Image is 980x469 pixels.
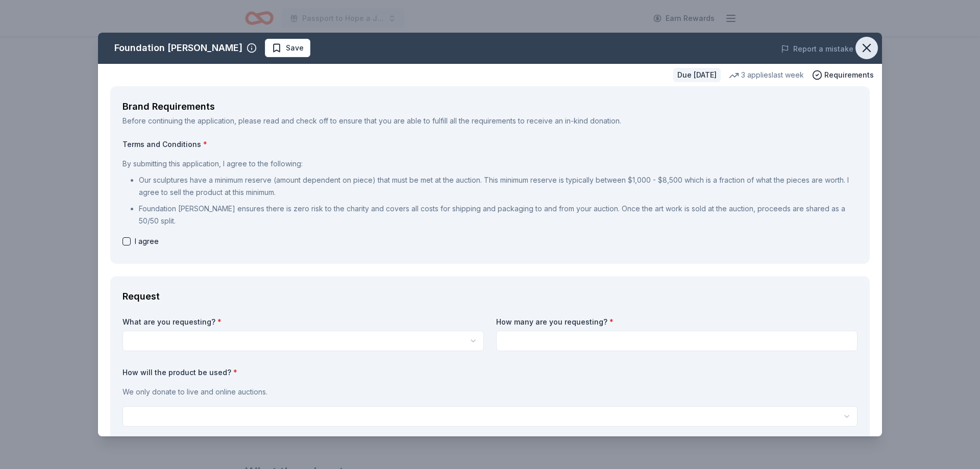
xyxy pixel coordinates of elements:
[122,115,857,127] div: Before continuing the application, please read and check off to ensure that you are able to fulfi...
[265,39,310,57] button: Save
[122,98,857,115] div: Brand Requirements
[122,317,484,327] label: What are you requesting?
[781,43,853,55] button: Report a mistake
[139,203,857,227] p: Foundation [PERSON_NAME] ensures there is zero risk to the charity and covers all costs for shipp...
[122,158,857,170] p: By submitting this application, I agree to the following:
[729,69,804,81] div: 3 applies last week
[122,367,857,378] label: How will the product be used?
[122,386,857,398] p: We only donate to live and online auctions.
[673,68,721,82] div: Due [DATE]
[496,317,857,327] label: How many are you requesting?
[286,42,304,54] span: Save
[122,288,857,305] div: Request
[135,235,159,248] span: I agree
[824,69,874,81] span: Requirements
[812,69,874,81] button: Requirements
[114,40,242,56] div: Foundation [PERSON_NAME]
[139,174,857,199] p: Our sculptures have a minimum reserve (amount dependent on piece) that must be met at the auction...
[122,139,857,150] label: Terms and Conditions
